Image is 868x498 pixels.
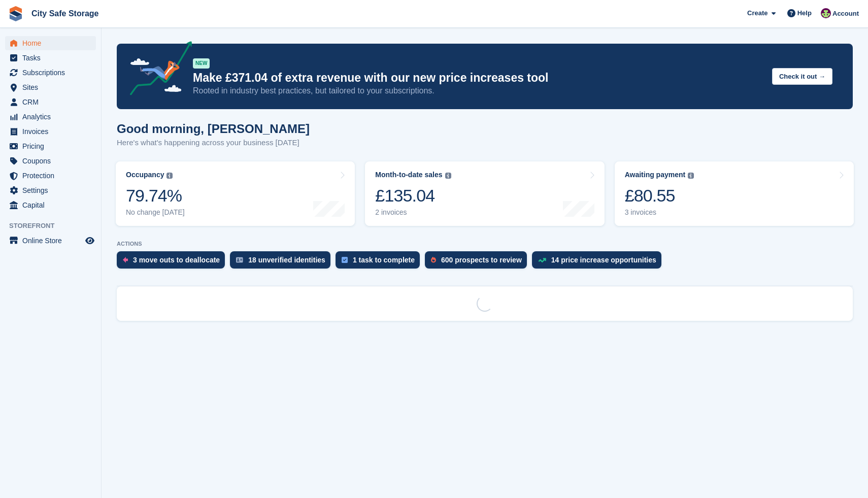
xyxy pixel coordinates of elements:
div: Month-to-date sales [375,171,442,179]
h1: Good morning, [PERSON_NAME] [117,122,310,136]
img: task-75834270c22a3079a89374b754ae025e5fb1db73e45f91037f5363f120a921f8.svg [342,257,348,263]
span: Storefront [9,221,101,231]
a: Occupancy 79.74% No change [DATE] [116,161,355,226]
span: Settings [22,183,83,197]
a: menu [5,198,96,212]
img: verify_identity-adf6edd0f0f0b5bbfe63781bf79b02c33cf7c696d77639b501bdc392416b5a36.svg [236,257,243,263]
div: Awaiting payment [625,171,686,179]
a: menu [5,234,96,248]
div: 1 task to complete [353,256,415,264]
div: 18 unverified identities [248,256,325,264]
span: Home [22,36,83,50]
div: Occupancy [126,171,164,179]
a: 3 move outs to deallocate [117,251,230,274]
div: 600 prospects to review [441,256,522,264]
div: £80.55 [625,185,694,206]
a: 1 task to complete [336,251,425,274]
a: menu [5,139,96,153]
a: menu [5,80,96,94]
div: 79.74% [126,185,185,206]
a: menu [5,110,96,124]
img: price_increase_opportunities-93ffe204e8149a01c8c9dc8f82e8f89637d9d84a8eef4429ea346261dce0b2c0.svg [538,258,546,262]
a: menu [5,154,96,168]
span: Online Store [22,234,83,248]
a: City Safe Storage [27,5,103,22]
div: 3 invoices [625,208,694,217]
span: Analytics [22,110,83,124]
img: price-adjustments-announcement-icon-8257ccfd72463d97f412b2fc003d46551f7dbcb40ab6d574587a9cd5c0d94... [121,41,192,99]
a: menu [5,95,96,109]
button: Check it out → [772,68,832,85]
div: 2 invoices [375,208,451,217]
div: NEW [193,58,210,69]
span: Help [797,8,812,18]
p: Here's what's happening across your business [DATE] [117,137,310,149]
img: icon-info-grey-7440780725fd019a000dd9b08b2336e03edf1995a4989e88bcd33f0948082b44.svg [688,173,694,179]
a: menu [5,183,96,197]
a: menu [5,124,96,139]
div: 14 price increase opportunities [551,256,656,264]
a: Month-to-date sales £135.04 2 invoices [365,161,604,226]
img: Richie Miller [821,8,831,18]
span: Invoices [22,124,83,139]
span: Protection [22,169,83,183]
span: Account [832,9,859,19]
a: Awaiting payment £80.55 3 invoices [615,161,854,226]
a: Preview store [84,235,96,247]
span: Tasks [22,51,83,65]
div: 3 move outs to deallocate [133,256,220,264]
span: Coupons [22,154,83,168]
a: 600 prospects to review [425,251,532,274]
a: menu [5,169,96,183]
p: Rooted in industry best practices, but tailored to your subscriptions. [193,85,764,96]
span: CRM [22,95,83,109]
img: move_outs_to_deallocate_icon-f764333ba52eb49d3ac5e1228854f67142a1ed5810a6f6cc68b1a99e826820c5.svg [123,257,128,263]
span: Subscriptions [22,65,83,80]
div: No change [DATE] [126,208,185,217]
span: Sites [22,80,83,94]
img: stora-icon-8386f47178a22dfd0bd8f6a31ec36ba5ce8667c1dd55bd0f319d3a0aa187defe.svg [8,6,23,21]
img: icon-info-grey-7440780725fd019a000dd9b08b2336e03edf1995a4989e88bcd33f0948082b44.svg [445,173,451,179]
img: icon-info-grey-7440780725fd019a000dd9b08b2336e03edf1995a4989e88bcd33f0948082b44.svg [166,173,173,179]
span: Pricing [22,139,83,153]
a: menu [5,36,96,50]
div: £135.04 [375,185,451,206]
img: prospect-51fa495bee0391a8d652442698ab0144808aea92771e9ea1ae160a38d050c398.svg [431,257,436,263]
a: menu [5,65,96,80]
a: 18 unverified identities [230,251,336,274]
span: Capital [22,198,83,212]
p: ACTIONS [117,241,853,247]
span: Create [747,8,767,18]
a: menu [5,51,96,65]
a: 14 price increase opportunities [532,251,666,274]
p: Make £371.04 of extra revenue with our new price increases tool [193,71,764,85]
